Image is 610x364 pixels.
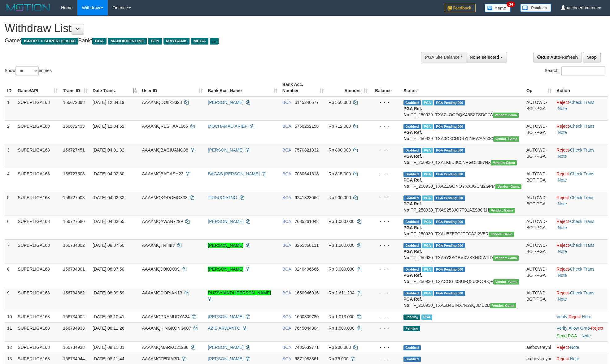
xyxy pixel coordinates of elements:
span: Grabbed [403,357,421,362]
span: Copy 6145240577 to clipboard [294,100,319,105]
td: · · [554,96,608,121]
span: AAAAMQKODOMO333 [142,195,187,200]
span: Marked by aafchoeunmanni [421,315,432,320]
td: TF_250929_TXA0Q3CRDRY5NBWAA50C [401,120,524,144]
a: Note [582,314,591,319]
span: AAAAMQTEDIAPR [142,356,179,361]
img: Feedback.jpg [445,4,476,12]
a: Verify [556,314,567,319]
span: BCA [282,326,291,331]
td: 6 [5,216,15,239]
td: 2 [5,120,15,144]
a: [PERSON_NAME] [208,356,243,361]
span: AAAAMQKINGKONG007 [142,326,191,331]
td: · · [554,287,608,311]
span: Marked by aafchoeunmanni [422,172,433,177]
td: SUPERLIGA168 [15,120,60,144]
td: AUTOWD-BOT-PGA [524,263,554,287]
span: Marked by aafchoeunmanni [422,148,433,153]
span: PGA Pending [434,243,465,248]
span: Vendor URL: https://trx31.1velocity.biz [489,208,515,213]
span: Rp 550.000 [329,100,351,105]
a: TRISUGIATNO [208,195,237,200]
span: Pending [403,315,420,320]
span: Rp 900.000 [329,195,351,200]
span: Rp 1.000.000 [329,219,355,224]
span: Marked by aafchoeunmanni [422,219,433,225]
span: Grabbed [403,195,421,201]
a: Note [558,249,567,254]
th: Game/API: activate to sort column ascending [15,79,60,96]
a: BAGAS [PERSON_NAME] [208,171,259,176]
span: AAAAMQPRAMUDYA24 [142,314,190,319]
a: Reject [556,290,569,295]
a: Reject [556,195,569,200]
span: PGA Pending [434,172,465,177]
a: [PERSON_NAME] [208,243,243,248]
span: 156672398 [63,100,85,105]
td: 1 [5,96,15,121]
b: PGA Ref. No: [403,130,422,141]
td: 9 [5,287,15,311]
span: Copy 1660809780 to clipboard [294,314,319,319]
span: MEGA [191,38,209,45]
a: [PERSON_NAME] [208,148,243,152]
a: AZIS ARWANTO [208,326,240,331]
b: PGA Ref. No: [403,201,422,212]
td: AUTOWD-BOT-PGA [524,96,554,121]
span: Marked by aafchoeunmanni [422,195,433,201]
span: Rp 1.013.000 [329,314,355,319]
span: Rp 815.000 [329,171,351,176]
span: Rp 2.611.204 [329,290,355,295]
a: Note [570,356,579,361]
span: PGA Pending [434,100,465,105]
span: Copy 6241828066 to clipboard [294,195,319,200]
b: PGA Ref. No: [403,273,422,284]
td: SUPERLIGA168 [15,341,60,353]
td: · · [554,311,608,322]
div: - - - [373,266,399,272]
a: Reject [591,326,603,331]
span: AAAAMQDOIIK2323 [142,100,182,105]
td: 11 [5,322,15,341]
td: · · [554,263,608,287]
span: Grabbed [403,345,421,350]
span: AAAAMQJOKO099 [142,267,179,272]
img: panduan.png [520,4,551,12]
td: 5 [5,192,15,216]
b: PGA Ref. No: [403,225,422,236]
span: AAAAMQBAGASH23 [142,171,183,176]
span: BTN [148,38,162,45]
span: [DATE] 08:07:50 [93,243,124,248]
span: MAYBANK [163,38,190,45]
a: Reject [556,148,569,152]
a: Check Trans [570,243,595,248]
div: - - - [373,171,399,177]
th: Trans ID: activate to sort column ascending [60,79,90,96]
a: [PERSON_NAME] [208,219,243,224]
span: 156734902 [63,314,85,319]
span: [DATE] 08:11:31 [93,345,124,350]
th: Bank Acc. Name: activate to sort column ascending [205,79,280,96]
td: SUPERLIGA168 [15,322,60,341]
td: AUTOWD-BOT-PGA [524,168,554,192]
span: BCA [282,243,291,248]
td: TF_250930_TXA5Y3SOBVXVXXNDIWRD [401,239,524,263]
a: Note [558,297,567,302]
td: AUTOWD-BOT-PGA [524,144,554,168]
span: 156734801 [63,267,85,272]
div: - - - [373,195,399,201]
label: Show entries [5,66,52,75]
td: aafbovsreyni [524,341,554,353]
span: Rp 1.200.000 [329,243,355,248]
div: - - - [373,218,399,225]
th: Status [401,79,524,96]
div: - - - [373,99,399,105]
span: AAAAMQTRIIIII3 [142,243,175,248]
span: Grabbed [403,124,421,129]
button: None selected [466,52,507,62]
span: Copy 6750252158 to clipboard [294,124,319,129]
span: PGA Pending [434,148,465,153]
a: Note [582,333,591,338]
td: TF_250930_TXA6B4DINX7R29Q3MU2D [401,287,524,311]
